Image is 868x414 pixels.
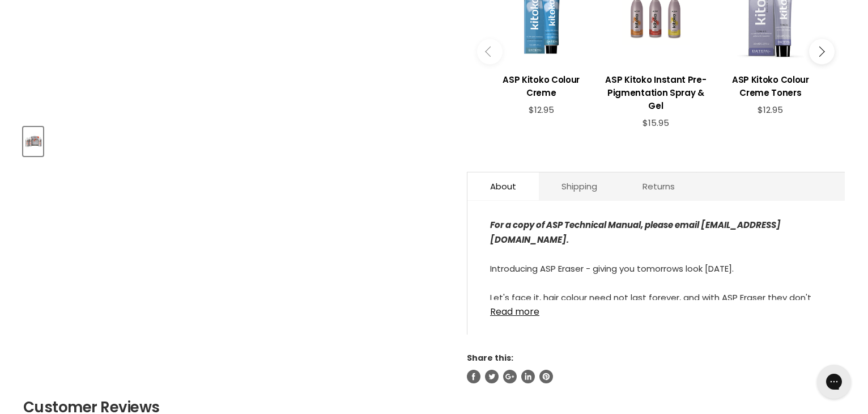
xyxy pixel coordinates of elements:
[719,65,822,105] a: View product:ASP Kitoko Colour Creme Toners
[490,219,781,246] strong: For a copy of ASP Technical Manual, please email [EMAIL_ADDRESS][DOMAIN_NAME].
[539,172,620,200] a: Shipping
[604,73,707,112] h3: ASP Kitoko Instant Pre-Pigmentation Spray & Gel
[490,73,593,99] h3: ASP Kitoko Colour Creme
[490,300,822,317] a: Read more
[490,218,822,300] div: Introducing ASP Eraser - giving you tomorrows look [DATE]. Let's face it, hair colour need not la...
[620,172,697,200] a: Returns
[24,128,42,155] img: ASP Kitoko Eraser
[811,361,857,403] iframe: Gorgias live chat messenger
[758,104,783,116] span: $12.95
[719,73,822,99] h3: ASP Kitoko Colour Creme Toners
[467,353,845,383] aside: Share this:
[467,352,513,364] span: Share this:
[467,172,539,200] a: About
[22,124,448,156] div: Product thumbnails
[529,104,554,116] span: $12.95
[490,65,593,105] a: View product:ASP Kitoko Colour Creme
[604,65,707,118] a: View product:ASP Kitoko Instant Pre-Pigmentation Spray & Gel
[23,127,43,156] button: ASP Kitoko Eraser
[643,117,669,129] span: $15.95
